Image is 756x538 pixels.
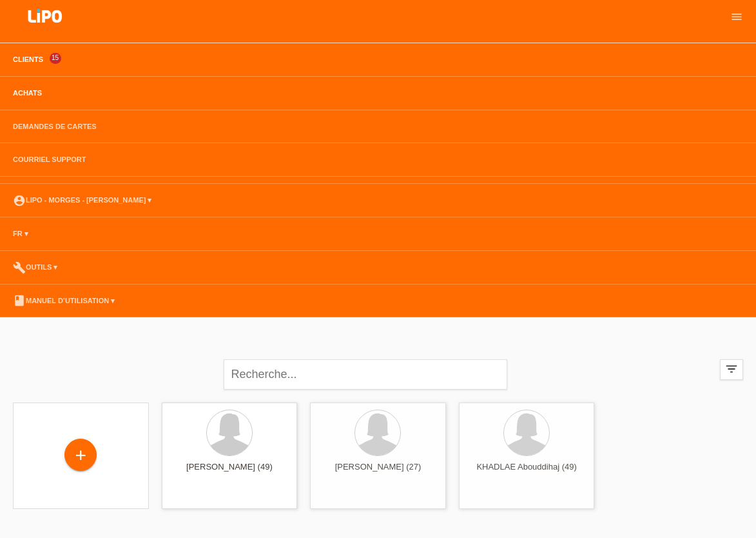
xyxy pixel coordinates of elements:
span: 15 [50,53,61,64]
a: buildOutils ▾ [6,263,64,271]
div: KHADLAE Abouddihaj (49) [469,462,585,483]
a: menu [724,12,750,20]
a: Achats [6,89,48,97]
a: FR ▾ [6,230,35,237]
a: Demandes de cartes [6,123,103,130]
i: book [13,294,26,307]
i: menu [730,10,743,23]
a: bookManuel d’utilisation ▾ [6,297,121,304]
i: filter_list [724,362,739,376]
input: Recherche... [224,359,507,390]
div: [PERSON_NAME] (27) [320,462,436,483]
a: Clients [6,55,50,63]
div: Enregistrer le client [65,444,96,466]
a: Courriel Support [6,155,92,163]
div: [PERSON_NAME] (49) [172,462,287,483]
a: LIPO pay [13,26,77,36]
i: account_circle [13,194,26,207]
i: build [13,261,26,274]
a: account_circleLIPO - Morges - [PERSON_NAME] ▾ [6,196,158,204]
